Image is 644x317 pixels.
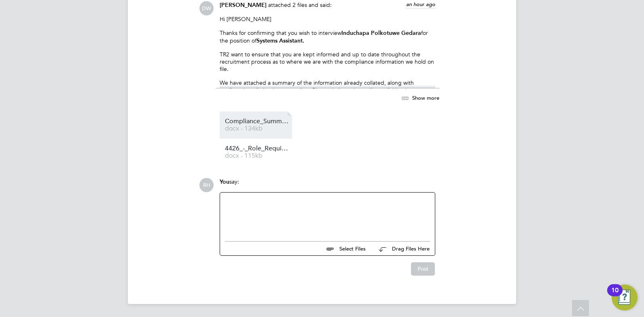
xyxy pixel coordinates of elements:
span: [PERSON_NAME] [220,2,267,9]
span: attached 2 files and said: [268,1,332,9]
strong: Systems Assistant. [256,37,304,44]
span: docx - 115kb [225,153,290,159]
strong: Induchapa Polkotuwe Gedara [341,30,421,36]
span: You [220,178,229,185]
p: Thanks for confirming that you wish to interview for the position of [220,29,435,45]
span: Show more [412,94,439,101]
div: say: [220,178,435,192]
span: an hour ago [406,1,435,8]
button: Post [411,262,435,275]
span: RH [199,178,214,192]
span: DW [199,1,214,15]
a: 4426_-_Role_Requirements docx - 115kb [225,146,290,159]
div: 10 [611,290,619,301]
p: TR2 want to ensure that you are kept informed and up to date throughout the recruitment process a... [220,51,435,73]
span: Compliance_Summary_INDUCHAPA__POLKOTUWE_GEDARA [225,118,290,124]
span: 4426_-_Role_Requirements [225,146,290,152]
span: docx - 134kb [225,126,290,132]
button: Open Resource Center, 10 new notifications [612,285,638,311]
button: Drag Files Here [372,240,430,257]
p: We have attached a summary of the information already collated, along with confirmation of what i... [220,79,435,109]
p: Hi [PERSON_NAME] [220,15,435,23]
a: Compliance_Summary_INDUCHAPA__POLKOTUWE_GEDARA docx - 134kb [225,118,290,132]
